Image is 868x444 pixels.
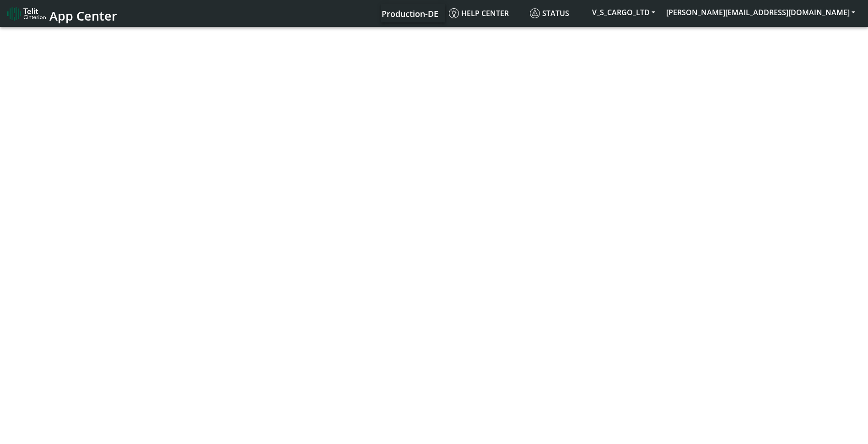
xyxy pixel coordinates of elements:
[449,8,459,18] img: knowledge.svg
[587,4,661,21] button: V_S_CARGO_LTD
[530,8,540,18] img: status.svg
[7,4,116,23] a: App Center
[49,7,117,24] span: App Center
[526,4,587,22] a: Status
[445,4,526,22] a: Help center
[7,6,46,21] img: logo-telit-cinterion-gw-new.png
[381,4,438,22] a: Your current platform instance
[382,8,438,19] span: Production-DE
[449,8,509,18] span: Help center
[530,8,569,18] span: Status
[661,4,861,21] button: [PERSON_NAME][EMAIL_ADDRESS][DOMAIN_NAME]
